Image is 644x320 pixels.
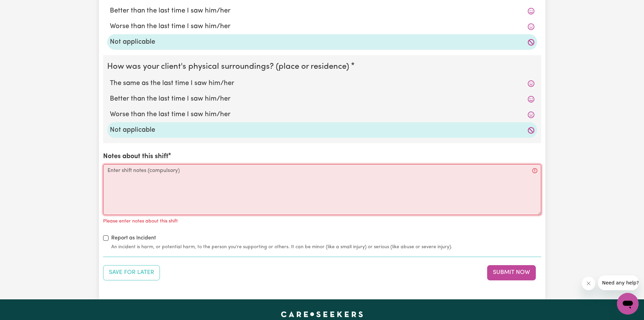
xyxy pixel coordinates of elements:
[110,125,534,135] label: Not applicable
[281,312,363,317] a: Careseekers home page
[582,277,595,290] iframe: Close message
[4,5,41,10] span: Need any help?
[103,151,168,162] label: Notes about this shift
[617,293,639,315] iframe: Button to launch messaging window
[111,243,541,251] small: An incident is harm, or potential harm, to the person you're supporting or others. It can be mino...
[487,265,536,280] button: Submit your job report
[110,109,534,120] label: Worse than the last time I saw him/her
[103,218,178,225] p: Please enter notes about this shift
[110,21,534,31] label: Worse than the last time I saw him/her
[110,37,534,47] label: Not applicable
[103,265,160,280] button: Save your job report
[110,94,534,104] label: Better than the last time I saw him/her
[107,61,352,73] legend: How was your client's physical surroundings? (place or residence)
[110,6,534,16] label: Better than the last time I saw him/her
[111,234,156,242] label: Report as Incident
[110,78,534,88] label: The same as the last time I saw him/her
[598,275,639,290] iframe: Message from company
